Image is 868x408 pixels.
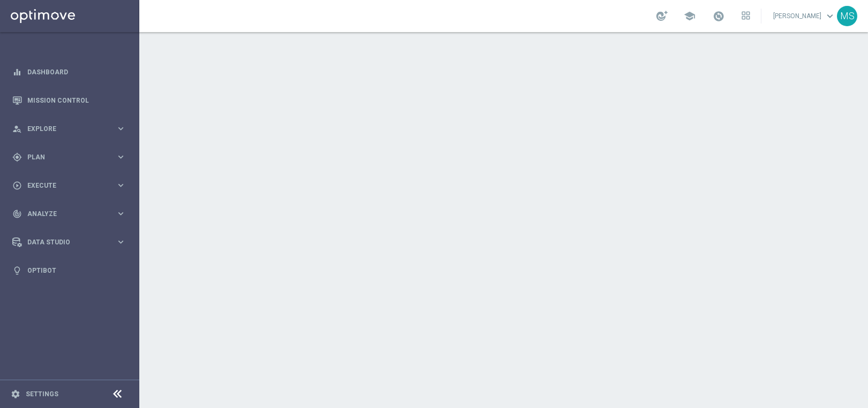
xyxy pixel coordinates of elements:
span: school [684,10,695,22]
div: MS [837,6,857,26]
button: play_circle_outline Execute keyboard_arrow_right [12,181,126,190]
i: play_circle_outline [12,181,22,190]
i: gps_fixed [12,152,22,162]
i: settings [11,389,20,399]
i: keyboard_arrow_right [116,237,126,247]
div: Mission Control [12,86,126,114]
span: Explore [27,126,116,132]
button: gps_fixed Plan keyboard_arrow_right [12,153,126,161]
a: Dashboard [27,58,126,86]
a: Settings [26,391,58,397]
span: Execute [27,182,116,189]
div: Analyze [12,209,116,219]
i: track_changes [12,209,22,219]
span: Analyze [27,211,116,217]
div: Plan [12,152,116,162]
a: [PERSON_NAME]keyboard_arrow_down [772,8,837,24]
button: track_changes Analyze keyboard_arrow_right [12,210,126,218]
button: lightbulb Optibot [12,266,126,275]
i: lightbulb [12,266,22,275]
div: Explore [12,124,116,134]
button: Mission Control [12,96,126,105]
i: person_search [12,124,22,134]
i: keyboard_arrow_right [116,124,126,134]
div: Optibot [12,256,126,284]
i: equalizer [12,67,22,77]
a: Optibot [27,256,126,284]
span: Data Studio [27,239,116,245]
a: Mission Control [27,86,126,114]
button: person_search Explore keyboard_arrow_right [12,125,126,133]
div: Data Studio [12,237,116,247]
button: equalizer Dashboard [12,68,126,76]
div: Dashboard [12,58,126,86]
i: keyboard_arrow_right [116,152,126,162]
i: keyboard_arrow_right [116,209,126,219]
div: Execute [12,181,116,190]
button: Data Studio keyboard_arrow_right [12,238,126,247]
span: keyboard_arrow_down [824,10,836,22]
span: Plan [27,154,116,160]
i: keyboard_arrow_right [116,180,126,190]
